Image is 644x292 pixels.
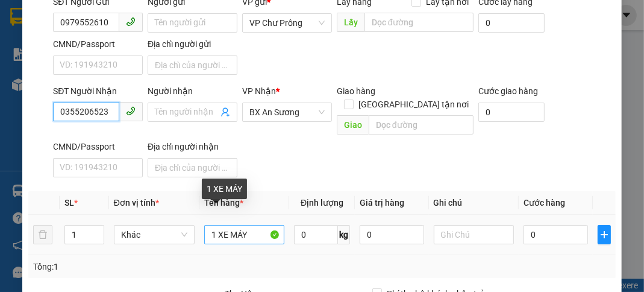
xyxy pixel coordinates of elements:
[598,225,611,244] button: plus
[148,56,237,75] input: Địa chỉ của người gửi
[33,260,249,273] div: Tổng: 1
[114,198,159,208] span: Đơn vị tính
[53,37,143,51] div: CMND/Passport
[204,225,285,244] input: VD: Bàn, Ghế
[64,198,74,208] span: SL
[524,198,565,208] span: Cước hàng
[478,103,545,122] input: Cước giao hàng
[434,225,514,244] input: Ghi Chú
[369,115,474,135] input: Dọc đường
[33,225,52,244] button: delete
[354,98,474,111] span: [GEOGRAPHIC_DATA] tận nơi
[121,226,187,244] span: Khác
[598,230,610,240] span: plus
[148,140,237,153] div: Địa chỉ người nhận
[148,158,237,177] input: Địa chỉ của người nhận
[360,198,404,208] span: Giá trị hàng
[478,13,545,33] input: Cước lấy hàng
[301,198,343,208] span: Định lượng
[53,84,143,98] div: SĐT Người Nhận
[337,13,364,32] span: Lấy
[249,103,325,121] span: BX An Sương
[53,140,143,153] div: CMND/Passport
[126,106,136,116] span: phone
[337,115,369,135] span: Giao
[338,225,350,244] span: kg
[429,191,519,215] th: Ghi chú
[202,179,247,199] div: 1 XE MÁY
[364,13,474,32] input: Dọc đường
[220,107,230,117] span: user-add
[337,86,375,96] span: Giao hàng
[249,14,325,32] span: VP Chư Prông
[242,86,276,96] span: VP Nhận
[148,37,237,51] div: Địa chỉ người gửi
[360,225,424,244] input: 0
[126,17,136,27] span: phone
[478,86,538,96] label: Cước giao hàng
[148,84,237,98] div: Người nhận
